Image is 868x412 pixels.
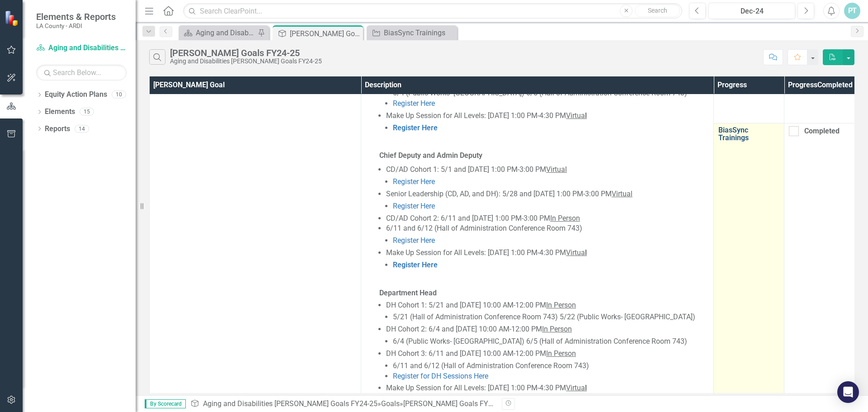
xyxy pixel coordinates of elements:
li: Make Up Session for All Levels: [DATE] 1:00 PM-4:30 PM [386,383,709,406]
li: DH Cohort 3: 6/11 and [DATE] 10:00 AM-12:00 PM [386,349,709,382]
a: Aging and Disabilities [PERSON_NAME] Goals FY24-25 [203,399,377,408]
a: BiasSync Trainings [369,27,455,38]
a: Register Here [393,202,435,210]
div: [PERSON_NAME] Goals FY24-25 [290,28,361,39]
a: Aging and Disabilities [PERSON_NAME] Goals FY24-25 [36,43,127,53]
div: 15 [80,108,94,116]
a: Reports [45,124,70,134]
strong: Department Head [379,289,437,297]
div: [PERSON_NAME] Goals FY24-25 [403,399,506,408]
span: Search [648,7,667,14]
u: Virtua [566,111,585,120]
div: 10 [112,91,126,99]
li: DH Cohort 1: 5/21 and [DATE] 10:00 AM-12:00 PM [386,300,709,323]
div: Dec-24 [712,6,792,17]
button: PT [844,3,860,19]
u: In Person [550,214,580,223]
li: 6/11 and 6/12 (Hall of Administration Conference Room 743) [386,223,709,246]
a: Register Here [393,123,438,132]
div: [PERSON_NAME] Goals FY24-25 [170,48,322,58]
button: Search [635,5,680,17]
a: Elements [45,107,75,117]
input: Search ClearPoint... [183,3,682,19]
u: l [585,111,587,120]
li: DH Cohort 2: 6/4 and [DATE] 10:00 AM-12:00 PM [386,324,709,347]
div: Open Intercom Messenger [837,381,859,403]
a: BiasSync Trainings [718,126,779,142]
a: Register Here [393,99,435,108]
a: Register Here [393,260,438,269]
u: l [585,384,587,392]
u: In Person [546,301,576,309]
u: Virtual [612,189,632,198]
u: l [585,248,587,257]
li: CD/AD Cohort 2: 6/11 and [DATE] 1:00 PM-3:00 PM [386,213,709,224]
button: Dec-24 [708,3,795,19]
u: Virtua [566,384,585,392]
li: 6/11 and 6/12 (Hall of Administration Conference Room 743) [393,361,709,371]
li: 6/4 (Public Works- [GEOGRAPHIC_DATA]) 6/5 (Hall of Administration Conference Room 743) [393,336,709,347]
a: Aging and Disabilities Welcome Page [181,27,255,38]
div: Aging and Disabilities Welcome Page [196,27,255,38]
span: By Scorecard [145,399,186,408]
li: CD/AD Cohort 1: 5/1 and [DATE] 1:00 PM-3:00 PM [386,165,709,187]
div: 14 [75,125,89,133]
li: Senior Leadership (CD, AD, and DH): 5/28 and [DATE] 1:00 PM-3:00 PM [386,189,709,212]
a: Register Here [393,236,435,245]
input: Search Below... [36,65,127,81]
div: BiasSync Trainings [384,27,455,38]
u: In Person [542,325,572,333]
img: ClearPoint Strategy [5,10,20,26]
li: Make Up Session for All Levels: [DATE] 1:00 PM-4:30 PM [386,248,709,270]
li: 5/21 (Hall of Administration Conference Room 743) 5/22 (Public Works- [GEOGRAPHIC_DATA]) [393,312,709,322]
strong: Chief Deputy and Admin Deputy [379,151,482,160]
u: Virtua [566,248,585,257]
u: Virtual [546,165,567,174]
a: Goals [381,399,400,408]
a: Equity Action Plans [45,90,107,100]
small: LA County - ARDI [36,22,116,29]
a: Register Here [393,177,435,186]
li: Make Up Session for All Levels: [DATE] 1:00 PM-4:30 PM [386,111,709,133]
div: » » [190,399,495,409]
div: Aging and Disabilities [PERSON_NAME] Goals FY24-25 [170,58,322,65]
u: In Person [546,349,576,358]
a: Register for DH Sessions Here [393,372,488,380]
span: Elements & Reports [36,11,116,22]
